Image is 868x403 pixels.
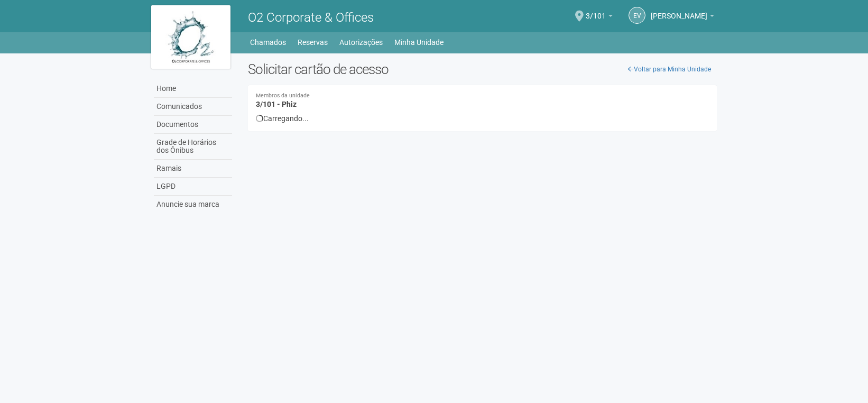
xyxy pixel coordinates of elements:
h2: Solicitar cartão de acesso [248,61,717,77]
small: Membros da unidade [256,93,709,99]
span: Eduany Vidal [651,2,707,20]
a: Autorizações [339,35,383,50]
a: Reservas [298,35,328,50]
a: Minha Unidade [394,35,444,50]
h4: 3/101 - Phiz [256,93,709,108]
a: EV [629,7,645,24]
a: Documentos [154,116,232,134]
a: 3/101 [586,13,613,22]
a: Chamados [250,35,286,50]
a: LGPD [154,178,232,196]
a: Ramais [154,160,232,178]
a: Comunicados [154,98,232,116]
img: logo.jpg [151,5,230,69]
div: Carregando... [256,114,709,123]
a: Grade de Horários dos Ônibus [154,134,232,160]
span: O2 Corporate & Offices [248,10,374,25]
span: 3/101 [586,2,606,20]
a: [PERSON_NAME] [651,13,714,22]
a: Home [154,80,232,98]
a: Anuncie sua marca [154,196,232,213]
a: Voltar para Minha Unidade [622,61,717,77]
